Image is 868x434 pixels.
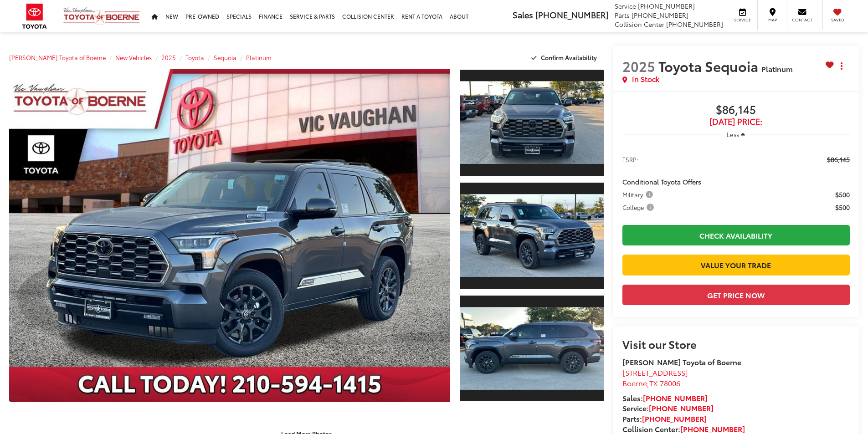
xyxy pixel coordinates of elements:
img: 2025 Toyota Sequoia Platinum [458,194,605,277]
a: Check Availability [622,225,850,245]
span: In Stock [632,74,659,84]
strong: Parts: [622,413,707,424]
span: $86,145 [827,155,850,164]
a: Toyota [185,53,204,61]
a: [PHONE_NUMBER] [649,403,714,413]
button: Confirm Availability [526,50,604,66]
span: Contact [792,17,812,23]
strong: Service: [622,403,714,413]
span: $500 [835,190,850,199]
span: Sales [513,9,533,20]
a: [PHONE_NUMBER] [680,424,745,434]
span: $86,145 [622,103,850,117]
span: College [622,203,656,212]
span: Service [615,1,636,10]
strong: Collision Center: [622,424,745,434]
img: 2025 Toyota Sequoia Platinum [5,67,454,404]
span: Less [727,130,739,138]
span: dropdown dots [841,62,842,70]
span: TSRP: [622,155,638,164]
button: College [622,203,657,212]
span: 78006 [660,378,680,388]
span: Confirm Availability [541,53,597,61]
span: [PHONE_NUMBER] [638,1,695,10]
span: Parts [615,10,630,20]
a: [PERSON_NAME] Toyota of Boerne [9,53,106,61]
button: Military [622,190,656,199]
a: [PHONE_NUMBER] [643,393,708,403]
a: Expand Photo 2 [460,182,604,290]
a: Expand Photo 3 [460,295,604,403]
span: Toyota Sequoia [658,56,761,76]
img: 2025 Toyota Sequoia Platinum [458,307,605,389]
span: $500 [835,203,850,212]
img: 2025 Toyota Sequoia Platinum [458,82,605,164]
span: Service [732,17,753,23]
span: Military [622,190,655,199]
span: , [622,378,680,388]
span: [PHONE_NUMBER] [632,10,688,20]
a: 2025 [161,53,176,61]
img: Vic Vaughan Toyota of Boerne [63,7,140,26]
span: [DATE] Price: [622,117,850,126]
button: Get Price Now [622,285,850,305]
strong: [PERSON_NAME] Toyota of Boerne [622,357,741,367]
a: New Vehicles [115,53,152,61]
span: TX [649,378,658,388]
span: [PHONE_NUMBER] [666,20,723,29]
h2: Visit our Store [622,338,850,350]
span: [PHONE_NUMBER] [535,9,608,20]
a: Expand Photo 0 [9,69,450,402]
span: 2025 [622,56,655,76]
span: Collision Center [615,20,664,29]
a: Value Your Trade [622,255,850,275]
a: Platinum [246,53,272,61]
a: Sequoia [214,53,236,61]
span: Map [762,17,782,23]
span: Platinum [761,63,793,74]
a: [PHONE_NUMBER] [642,413,707,424]
strong: Sales: [622,393,708,403]
button: Actions [834,58,850,74]
span: Boerne [622,378,647,388]
button: Less [722,126,750,143]
a: Expand Photo 1 [460,69,604,177]
span: Conditional Toyota Offers [622,177,701,186]
a: [STREET_ADDRESS] Boerne,TX 78006 [622,367,688,388]
span: [STREET_ADDRESS] [622,367,688,378]
span: Saved [827,17,847,23]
